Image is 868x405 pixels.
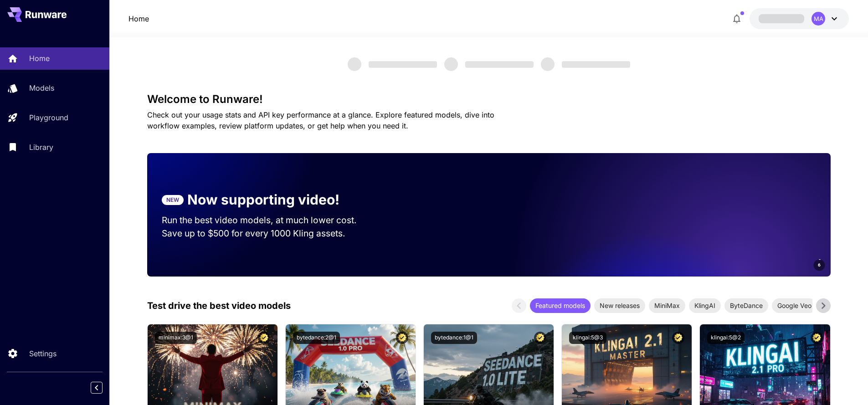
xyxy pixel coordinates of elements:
nav: breadcrumb [128,13,149,24]
div: Featured models [530,298,591,313]
button: Certified Model – Vetted for best performance and includes a commercial license. [672,332,684,344]
button: Certified Model – Vetted for best performance and includes a commercial license. [811,332,823,344]
a: Home [128,13,149,24]
span: Google Veo [772,301,817,310]
p: NEW [166,196,179,204]
button: bytedance:1@1 [431,332,477,344]
div: ByteDance [724,298,768,313]
div: MiniMax [649,298,685,313]
div: Google Veo [772,298,817,313]
div: Collapse sidebar [98,379,109,396]
button: bytedance:2@1 [293,332,340,344]
span: Featured models [530,301,591,310]
span: New releases [594,301,645,310]
div: KlingAI [689,298,721,313]
button: minimax:3@1 [155,332,197,344]
button: klingai:5@2 [707,332,745,344]
p: Home [29,53,50,64]
span: KlingAI [689,301,721,310]
span: ByteDance [724,301,768,310]
p: Now supporting video! [187,190,339,210]
p: Save up to $500 for every 1000 Kling assets. [162,227,374,240]
span: MiniMax [649,301,685,310]
p: Models [29,82,54,93]
button: klingai:5@3 [569,332,606,344]
button: MA [750,8,849,29]
div: MA [812,12,825,26]
button: Collapse sidebar [91,382,103,394]
p: Test drive the best video models [147,299,291,313]
button: Certified Model – Vetted for best performance and includes a commercial license. [258,332,270,344]
span: 6 [818,261,821,268]
div: New releases [594,298,645,313]
h3: Welcome to Runware! [147,93,831,106]
p: Settings [29,348,56,359]
button: Certified Model – Vetted for best performance and includes a commercial license. [396,332,408,344]
p: Playground [29,112,68,123]
p: Library [29,142,53,153]
span: Check out your usage stats and API key performance at a glance. Explore featured models, dive int... [147,110,494,130]
button: Certified Model – Vetted for best performance and includes a commercial license. [534,332,546,344]
p: Run the best video models, at much lower cost. [162,214,374,227]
